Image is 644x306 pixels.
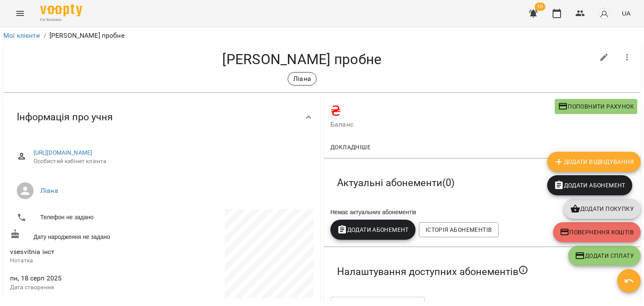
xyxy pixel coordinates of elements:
div: Актуальні абонементи(0) [324,161,641,205]
button: Поповнити рахунок [555,99,637,114]
span: Налаштування доступних абонементів [337,265,528,278]
p: Дата створення [10,283,160,292]
span: Особистий кабінет клієнта [34,157,307,166]
div: Немає актуальних абонементів [329,206,636,218]
span: Інформація про учня [17,111,113,124]
span: Докладніше [330,142,371,152]
div: Інформація про учня [3,96,320,139]
p: [PERSON_NAME] пробне [49,31,125,41]
button: Додати Абонемент [330,220,415,240]
span: Додати покупку [570,204,634,214]
span: пн, 18 серп 2025 [10,273,160,283]
span: For Business [40,17,82,23]
span: Повернення коштів [560,227,634,237]
a: Ліана [40,187,58,194]
button: Повернення коштів [553,222,641,242]
img: Voopty Logo [40,4,82,16]
div: Налаштування доступних абонементів [324,250,641,293]
button: Додати Абонемент [547,175,632,195]
nav: breadcrumb [3,31,641,41]
svg: Якщо не обрано жодного, клієнт зможе побачити всі публічні абонементи [518,265,528,275]
span: Історія абонементів [426,225,492,235]
span: Додати Відвідування [554,157,634,167]
span: 10 [535,3,545,11]
button: Додати Сплату [568,246,641,266]
h4: [PERSON_NAME] пробне [10,51,594,68]
span: Додати Сплату [575,251,634,261]
span: Актуальні абонементи ( 0 ) [337,176,454,189]
button: Menu [10,3,30,23]
img: avatar_s.png [598,8,610,19]
button: Додати покупку [563,199,641,219]
button: Додати Відвідування [547,152,641,172]
span: Додати Абонемент [554,180,626,190]
span: UA [622,9,631,18]
p: Нотатка [10,257,160,265]
span: Баланс [330,119,555,130]
a: [URL][DOMAIN_NAME] [34,149,93,156]
div: Ліана [288,72,317,86]
span: Додати Абонемент [337,225,409,235]
a: Мої клієнти [3,31,40,39]
li: / [44,31,46,41]
div: Дату народження не задано [8,227,162,243]
span: Поповнити рахунок [558,101,634,112]
button: Історія абонементів [419,222,499,237]
button: UA [618,5,634,21]
li: Телефон не задано [10,209,160,226]
button: Докладніше [327,140,374,155]
h4: ₴ [330,102,555,119]
p: Ліана [293,74,311,84]
span: vsesvitnia інст [10,248,55,256]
